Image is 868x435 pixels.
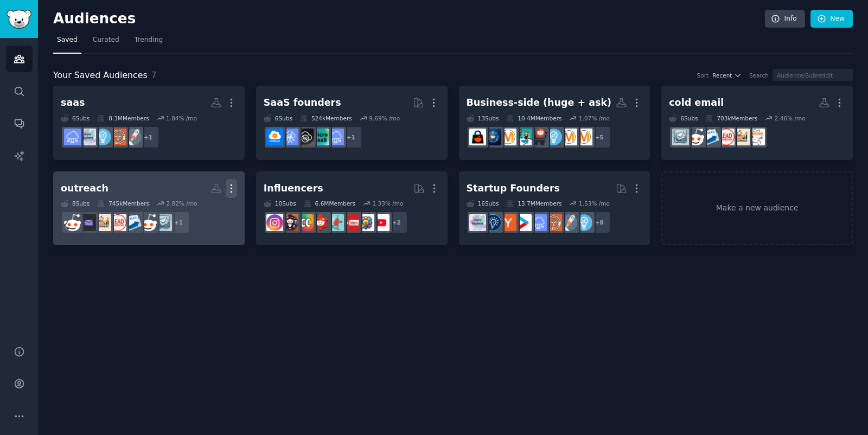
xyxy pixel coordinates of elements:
img: LeadGeneration [718,129,735,145]
img: Emailmarketing [125,214,142,231]
img: sales [687,129,704,145]
a: Curated [89,31,123,54]
img: youtube [373,214,390,231]
img: marketing [560,129,577,145]
img: startups [560,214,577,231]
img: DigitalMarketing [500,129,516,145]
img: digital_marketing [484,129,501,145]
img: GummySearch logo [7,10,31,29]
div: 1.84 % /mo [166,114,197,122]
img: microsaas [312,129,329,145]
div: 6 Sub s [669,114,698,122]
a: Trending [131,31,167,54]
img: NoCodeSaaS [297,129,314,145]
img: creators [358,214,374,231]
img: startup [515,214,532,231]
img: sales [64,214,81,231]
div: 2.82 % /mo [166,200,197,207]
img: salesdevelopment [140,214,157,231]
div: + 8 [588,211,611,234]
div: 13 Sub s [467,114,499,122]
img: LeadGeneration [110,214,126,231]
div: 9.69 % /mo [369,114,400,122]
img: SaaSSales [282,129,298,145]
img: socialmedia [282,214,298,231]
div: 524k Members [300,114,352,122]
img: indiehackers [469,214,486,231]
img: EntrepreneurRideAlong [545,214,562,231]
img: ecommerce [530,129,547,145]
img: Entrepreneur [576,214,592,231]
div: outreach [61,182,108,195]
div: 1.07 % /mo [579,114,610,122]
a: saas6Subs8.3MMembers1.84% /mo+1startupsEntrepreneurRideAlongEntrepreneurindiehackersSaaS [53,86,245,160]
button: Recent [712,72,742,79]
span: Recent [712,72,732,79]
div: cold email [669,96,724,110]
span: 7 [151,70,157,80]
img: AskMarketing [576,129,592,145]
img: SaaS [64,129,81,145]
a: New [810,10,853,28]
img: coldemail [672,129,689,145]
img: Emailmarketing [703,129,719,145]
a: outreach8Subs745kMembers2.82% /mo+1coldemailsalesdevelopmentEmailmarketingLeadGenerationsalestech... [53,171,245,246]
div: 6 Sub s [61,114,90,122]
img: coldemail [155,214,172,231]
div: Search [749,72,769,79]
img: ycombinator [500,214,516,231]
div: + 1 [167,211,190,234]
div: 8 Sub s [61,200,90,207]
a: Make a new audience [661,171,853,246]
div: 10.4M Members [506,114,561,122]
div: + 1 [340,126,362,149]
span: Trending [135,35,163,45]
a: cold email6Subs703kMembers2.46% /mob2b_salessalestechniquesLeadGenerationEmailmarketingsalescolde... [661,86,853,160]
span: Your Saved Audiences [53,69,148,82]
div: 6.6M Members [304,200,355,207]
img: B2BSaaS [266,129,283,145]
img: CreatorsAdvice [327,214,344,231]
a: Saved [53,31,81,54]
img: indiehackers [79,129,96,145]
img: b2b_sales [748,129,765,145]
div: + 1 [137,126,159,149]
img: SaaS [327,129,344,145]
div: Business-side (huge + ask) [467,96,612,110]
div: saas [61,96,85,110]
div: 1.53 % /mo [579,200,610,207]
img: Entrepreneurship [484,214,501,231]
div: 1.33 % /mo [373,200,404,207]
img: EmailOutreach [79,214,96,231]
div: SaaS founders [264,96,341,110]
div: 703k Members [705,114,757,122]
div: 6 Sub s [264,114,292,122]
div: 745k Members [97,200,149,207]
span: Curated [93,35,119,45]
img: salestechniques [94,214,111,231]
h2: Audiences [53,10,765,28]
img: NewTubers [342,214,359,231]
div: + 2 [385,211,408,234]
img: PartneredYoutube [312,214,329,231]
img: startups [125,129,142,145]
img: ContentCreators [297,214,314,231]
a: Startup Founders16Subs13.7MMembers1.53% /mo+8EntrepreneurstartupsEntrepreneurRideAlongSaaSstartup... [459,171,650,246]
img: Entrepreneur [545,129,562,145]
input: Audience/Subreddit [773,69,853,81]
div: 2.46 % /mo [775,114,806,122]
div: 13.7M Members [506,200,561,207]
div: 10 Sub s [264,200,296,207]
a: SaaS founders6Subs524kMembers9.69% /mo+1SaaSmicrosaasNoCodeSaaSSaaSSalesB2BSaaS [256,86,448,160]
a: Influencers10Subs6.6MMembers1.33% /mo+2youtubecreatorsNewTubersCreatorsAdvicePartneredYoutubeCont... [256,171,448,246]
div: Influencers [264,182,323,195]
a: Business-side (huge + ask)13Subs10.4MMembers1.07% /mo+5AskMarketingmarketingEntrepreneurecommerce... [459,86,650,160]
img: SaaS [530,214,547,231]
img: Entrepreneur [94,129,111,145]
div: Sort [697,72,709,79]
div: Startup Founders [467,182,560,195]
div: + 5 [588,126,611,149]
img: EntrepreneurRideAlong [110,129,126,145]
img: salestechniques [733,129,750,145]
span: Saved [57,35,78,45]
